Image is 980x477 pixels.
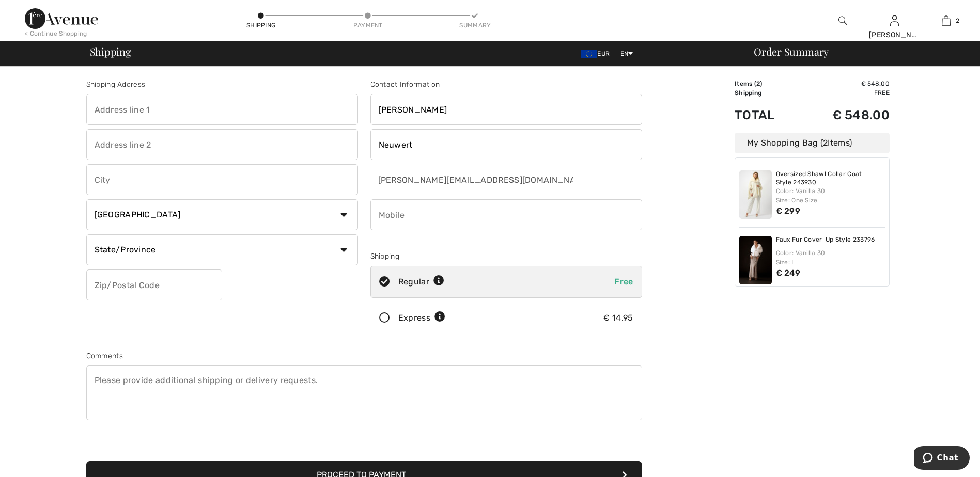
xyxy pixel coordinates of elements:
[890,14,899,27] img: My Info
[735,79,798,88] td: Items ( )
[735,88,798,98] td: Shipping
[90,46,131,57] span: Shipping
[370,164,574,195] input: E-mail
[459,21,490,30] div: Summary
[921,14,971,27] a: 2
[776,186,885,205] div: Color: Vanilla 30 Size: One Size
[739,170,772,219] img: Oversized Shawl Collar Coat Style 243930
[956,16,959,25] span: 2
[776,206,801,216] span: € 299
[739,236,772,284] img: Faux Fur Cover-Up Style 233796
[86,269,222,300] input: Zip/Postal Code
[735,133,890,153] div: My Shopping Bag ( Items)
[86,94,358,125] input: Address line 1
[735,98,798,133] td: Total
[86,351,642,361] div: Comments
[581,50,597,58] img: Euro
[776,268,801,278] span: € 249
[370,199,642,230] input: Mobile
[890,15,899,25] a: Sign In
[776,236,875,244] a: Faux Fur Cover-Up Style 233796
[370,79,642,90] div: Contact Information
[614,277,633,287] span: Free
[86,129,358,160] input: Address line 2
[603,312,633,324] div: € 14.95
[245,21,276,30] div: Shipping
[25,29,87,38] div: < Continue Shopping
[838,14,847,27] img: search the website
[741,46,974,57] div: Order Summary
[398,312,445,324] div: Express
[25,8,98,29] img: 1ère Avenue
[581,50,614,57] span: EUR
[869,29,920,40] div: [PERSON_NAME]
[352,21,383,30] div: Payment
[370,129,642,160] input: Last name
[370,94,642,125] input: First name
[798,88,890,98] td: Free
[823,138,828,148] span: 2
[620,50,633,57] span: EN
[776,248,885,267] div: Color: Vanilla 30 Size: L
[86,164,358,195] input: City
[86,79,358,90] div: Shipping Address
[798,98,890,133] td: € 548.00
[398,276,444,288] div: Regular
[776,170,885,186] a: Oversized Shawl Collar Coat Style 243930
[942,14,951,27] img: My Bag
[914,446,970,472] iframe: Opens a widget where you can chat to one of our agents
[798,79,890,88] td: € 548.00
[370,251,642,262] div: Shipping
[756,80,760,87] span: 2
